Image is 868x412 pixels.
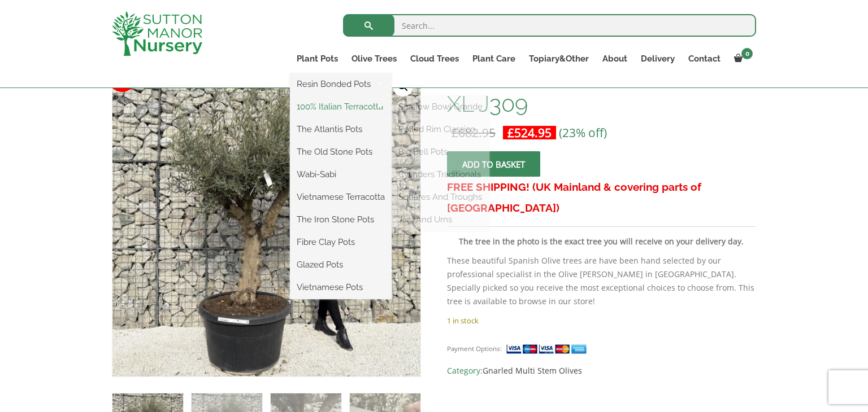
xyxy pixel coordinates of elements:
a: Fibre Clay Pots [290,234,392,251]
a: Topiary&Other [522,51,596,67]
a: Glazed Pots [290,256,392,273]
img: logo [112,11,202,56]
a: Contact [682,51,727,67]
span: £ [507,125,514,141]
a: Plant Care [466,51,522,67]
a: Jars And Urns [392,211,489,228]
a: Resin Bonded Pots [290,76,392,93]
bdi: 524.95 [507,125,552,141]
a: The Iron Stone Pots [290,211,392,228]
a: Squares And Troughs [392,189,489,205]
bdi: 682.95 [452,125,496,141]
a: Shallow Bowl Grande [392,98,489,115]
a: Olive Trees [345,51,403,67]
a: Plant Pots [290,51,345,67]
a: Gnarled Multi Stem Olives [483,365,582,376]
button: Add to basket [447,151,540,177]
a: 0 [727,51,756,67]
h3: FREE SHIPPING! (UK Mainland & covering parts of [GEOGRAPHIC_DATA]) [447,177,756,218]
a: Vietnamese Terracotta [290,189,392,205]
a: Delivery [634,51,682,67]
span: (23% off) [559,125,607,141]
h1: Gnarled Multistem Olive Tree XL J309 [447,68,756,116]
p: 1 in stock [447,314,756,327]
a: Vietnamese Pots [290,279,392,296]
p: These beautiful Spanish Olive trees are have been hand selected by our professional specialist in... [447,254,756,308]
a: Rolled Rim Classico [392,121,489,138]
a: Wabi-Sabi [290,166,392,183]
strong: The tree in the photo is the exact tree you will receive on your delivery day. [459,236,744,247]
input: Search... [343,14,756,37]
small: Payment Options: [447,344,502,353]
a: Cylinders Traditionals [392,166,489,183]
a: About [596,51,634,67]
a: 100% Italian Terracotta [290,98,392,115]
span: 0 [741,48,753,59]
a: Cloud Trees [403,51,466,67]
span: Category: [447,364,756,378]
a: The Atlantis Pots [290,121,392,138]
img: payment supported [506,343,591,355]
a: Big Bell Pots [392,143,489,160]
a: The Old Stone Pots [290,143,392,160]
